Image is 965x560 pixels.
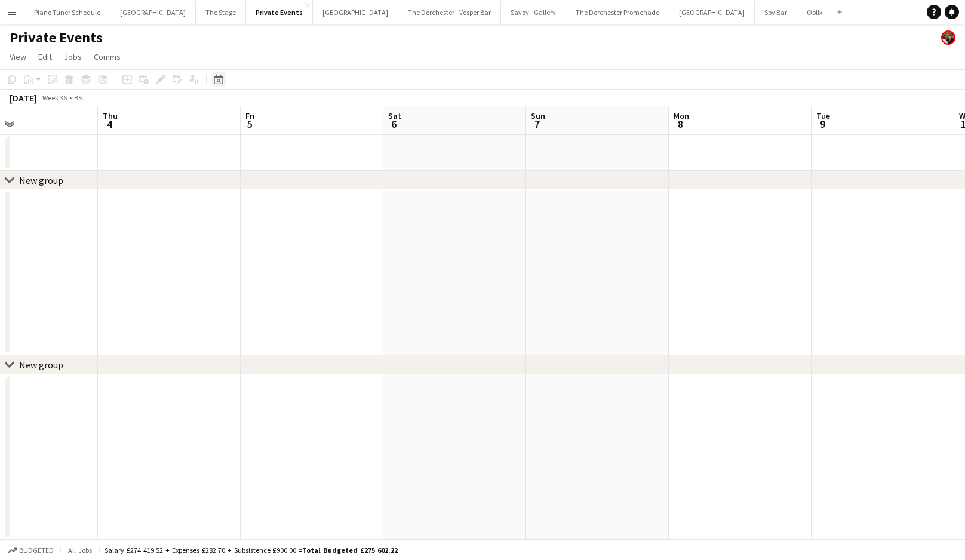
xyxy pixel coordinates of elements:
span: 7 [529,117,545,131]
span: Total Budgeted £275 602.22 [302,546,398,555]
span: Comms [94,51,121,62]
button: Piano Tuner Schedule [24,1,110,24]
span: Sun [531,110,545,121]
span: All jobs [66,546,94,555]
button: Budgeted [6,544,56,557]
div: Salary £274 419.52 + Expenses £282.70 + Subsistence £900.00 = [105,546,398,555]
span: Edit [38,51,52,62]
span: Tue [816,110,830,121]
span: Mon [674,110,689,121]
button: [GEOGRAPHIC_DATA] [110,1,196,24]
button: The Dorchester - Vesper Bar [398,1,501,24]
button: Spy Bar [755,1,797,24]
span: Week 36 [39,93,69,102]
span: 5 [244,117,255,131]
button: Private Events [246,1,313,24]
button: The Stage [196,1,246,24]
button: [GEOGRAPHIC_DATA] [669,1,755,24]
span: Thu [103,110,118,121]
span: Jobs [64,51,82,62]
h1: Private Events [10,29,103,47]
div: New group [19,174,63,186]
button: [GEOGRAPHIC_DATA] [313,1,398,24]
a: Jobs [59,49,87,64]
a: Comms [89,49,125,64]
div: [DATE] [10,92,37,104]
span: 8 [672,117,689,131]
span: 9 [815,117,830,131]
span: Fri [245,110,255,121]
button: Oblix [797,1,832,24]
div: New group [19,359,63,371]
div: BST [74,93,86,102]
span: 6 [386,117,401,131]
app-user-avatar: Rosie Skuse [941,30,955,45]
span: Sat [388,110,401,121]
a: Edit [33,49,57,64]
button: The Dorchester Promenade [566,1,669,24]
a: View [5,49,31,64]
button: Savoy - Gallery [501,1,566,24]
span: 4 [101,117,118,131]
span: Budgeted [19,546,54,555]
span: View [10,51,26,62]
